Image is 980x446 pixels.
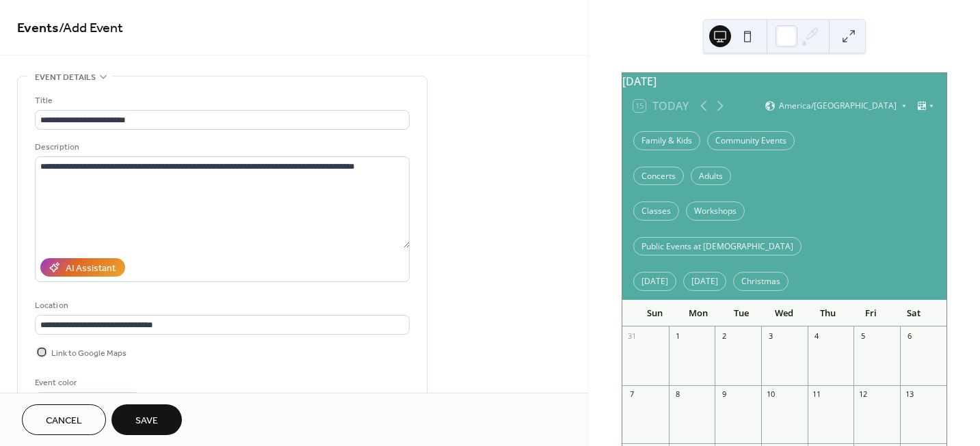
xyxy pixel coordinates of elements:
[111,404,182,435] button: Save
[779,102,897,110] span: America/[GEOGRAPHIC_DATA]
[904,389,914,400] div: 13
[633,201,679,221] div: Classes
[707,131,795,150] div: Community Events
[733,272,789,291] div: Christmas
[719,300,763,327] div: Tue
[35,140,407,154] div: Description
[626,389,637,400] div: 7
[46,414,82,428] span: Cancel
[622,73,946,89] div: [DATE]
[633,300,676,327] div: Sun
[763,300,806,327] div: Wed
[633,131,700,150] div: Family & Kids
[858,331,868,341] div: 5
[633,237,802,256] div: Public Events at [DEMOGRAPHIC_DATA]
[35,298,407,313] div: Location
[812,331,822,341] div: 4
[683,272,726,291] div: [DATE]
[858,389,868,400] div: 12
[849,300,892,327] div: Fri
[135,414,158,428] span: Save
[626,331,637,341] div: 31
[59,15,123,42] span: / Add Event
[719,331,729,341] div: 2
[812,389,822,400] div: 11
[22,404,106,435] button: Cancel
[765,389,776,400] div: 10
[35,94,407,108] div: Title
[686,201,745,221] div: Workshops
[765,331,776,341] div: 3
[691,167,731,186] div: Adults
[35,70,96,85] span: Event details
[633,272,676,291] div: [DATE]
[66,262,116,276] div: AI Assistant
[673,331,683,341] div: 1
[51,346,127,361] span: Link to Google Maps
[17,15,59,42] a: Events
[40,258,125,277] button: AI Assistant
[676,300,719,327] div: Mon
[673,389,683,400] div: 8
[892,300,936,327] div: Sat
[719,389,729,400] div: 9
[806,300,849,327] div: Thu
[633,167,684,186] div: Concerts
[35,376,137,390] div: Event color
[904,331,914,341] div: 6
